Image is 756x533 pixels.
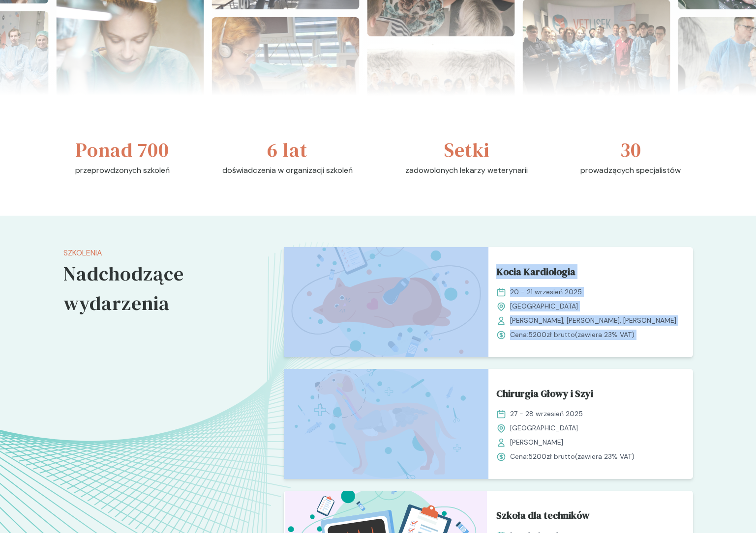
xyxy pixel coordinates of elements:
[284,369,488,479] img: ZqFXfB5LeNNTxeHy_ChiruGS_T.svg
[222,165,353,176] p: doświadczenia w organizacji szkoleń
[510,409,583,419] span: 27 - 28 wrzesień 2025
[510,287,582,297] span: 20 - 21 wrzesień 2025
[528,330,575,339] span: 5200 zł brutto
[510,451,635,462] span: Cena: (zawiera 23% VAT)
[510,301,578,311] span: [GEOGRAPHIC_DATA]
[405,165,528,176] p: zadowolonych lekarzy weterynarii
[496,264,575,283] span: Kocia Kardiologia
[510,330,635,340] span: Cena: (zawiera 23% VAT)
[510,437,563,448] span: [PERSON_NAME]
[75,165,170,176] p: przeprowdzonych szkoleń
[496,264,685,283] a: Kocia Kardiologia
[496,386,593,405] span: Chirurgia Głowy i Szyi
[284,247,488,357] img: aHfXlEMqNJQqH-jZ_KociaKardio_T.svg
[496,386,685,405] a: Chirurgia Głowy i Szyi
[510,315,676,326] span: [PERSON_NAME], [PERSON_NAME], [PERSON_NAME]
[496,508,685,527] a: Szkoła dla techników
[510,423,578,433] span: [GEOGRAPHIC_DATA]
[528,452,575,461] span: 5200 zł brutto
[444,135,489,165] h3: Setki
[76,135,169,165] h3: Ponad 700
[496,508,590,527] span: Szkoła dla techników
[267,135,307,165] h3: 6 lat
[580,165,681,176] p: prowadzących specjalistów
[620,135,641,165] h3: 30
